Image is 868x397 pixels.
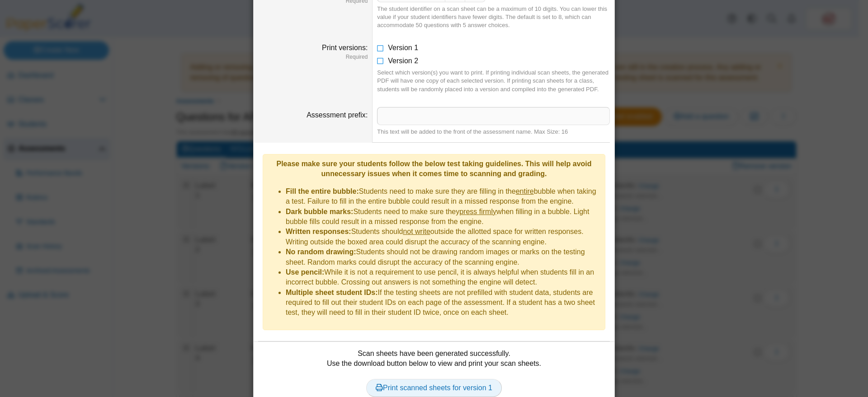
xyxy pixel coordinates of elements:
[307,111,368,119] label: Assessment prefix
[286,248,356,256] b: No random drawing:
[388,44,418,51] span: Version 1
[403,228,430,235] u: not write
[516,187,534,195] u: entire
[276,160,591,177] b: Please make sure your students follow the below test taking guidelines. This will help avoid unne...
[322,44,368,51] label: Print versions
[366,379,502,397] a: Print scanned sheets for version 1
[286,227,600,247] li: Students should outside the allotted space for written responses. Writing outside the boxed area ...
[286,187,359,195] b: Fill the entire bubble:
[286,289,378,296] b: Multiple sheet student IDs:
[286,247,600,267] li: Students should not be drawing random images or marks on the testing sheet. Random marks could di...
[286,268,324,276] b: Use pencil:
[286,187,600,207] li: Students need to make sure they are filling in the bubble when taking a test. Failure to fill in ...
[377,5,610,30] div: The student identifier on a scan sheet can be a maximum of 10 digits. You can lower this value if...
[459,208,496,215] u: press firmly
[377,128,610,136] div: This text will be added to the front of the assessment name. Max Size: 16
[286,288,600,318] li: If the testing sheets are not prefilled with student data, students are required to fill out thei...
[286,208,353,215] b: Dark bubble marks:
[286,267,600,288] li: While it is not a requirement to use pencil, it is always helpful when students fill in an incorr...
[388,57,418,65] span: Version 2
[286,228,351,235] b: Written responses:
[286,207,600,227] li: Students need to make sure they when filling in a bubble. Light bubble fills could result in a mi...
[377,69,610,93] div: Select which version(s) you want to print. If printing individual scan sheets, the generated PDF ...
[258,53,368,61] dfn: Required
